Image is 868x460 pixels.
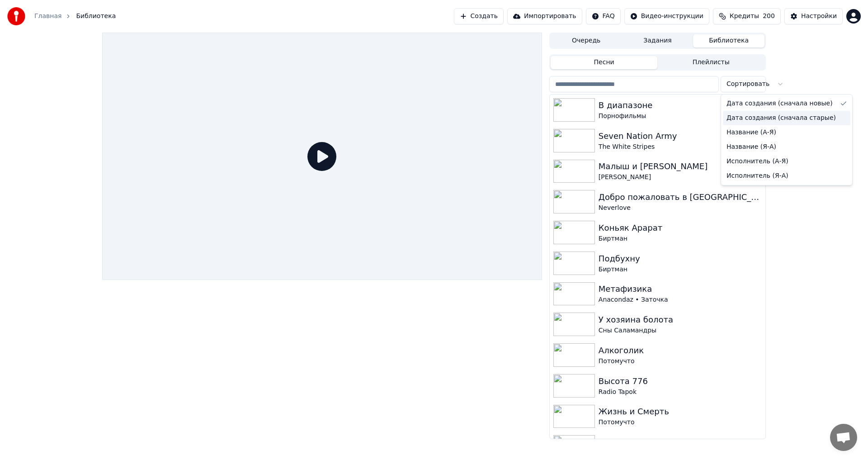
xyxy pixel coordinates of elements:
[726,128,776,137] span: Название (А-Я)
[726,142,776,152] span: Название (Я-А)
[726,171,788,180] span: Исполнитель (Я-А)
[726,99,833,108] span: Дата создания (сначала новые)
[726,157,788,166] span: Исполнитель (А-Я)
[726,114,836,123] span: Дата создания (сначала старые)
